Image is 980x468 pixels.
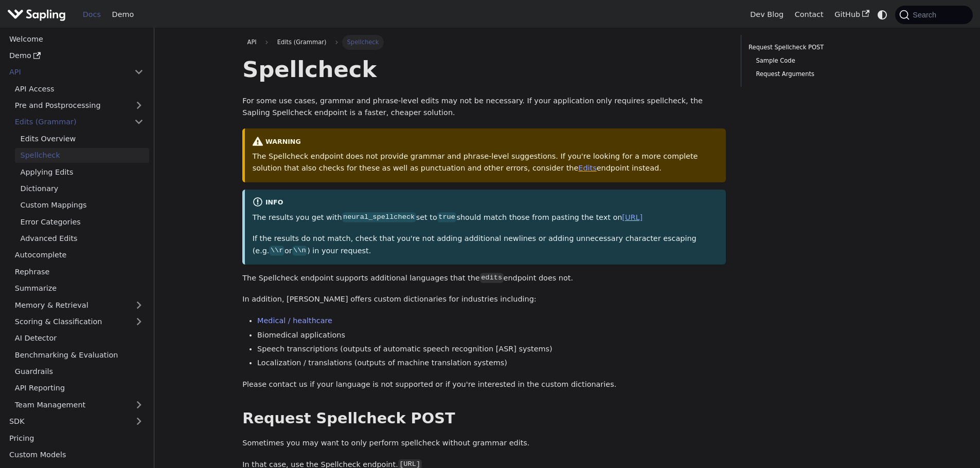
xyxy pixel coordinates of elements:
a: Welcome [4,31,149,46]
a: Request Arguments [756,69,884,79]
a: Edits Overview [15,131,149,146]
a: Medical / healthcare [257,316,332,325]
button: Switch between dark and light mode (currently system mode) [875,7,890,22]
a: Autocomplete [9,248,149,263]
p: In addition, [PERSON_NAME] offers custom dictionaries for industries including: [242,293,726,306]
li: Localization / translations (outputs of machine translation systems) [257,357,726,369]
div: warning [253,136,719,148]
a: Demo [106,7,139,23]
a: SDK [4,414,129,429]
p: Please contact us if your language is not supported or if you're interested in the custom diction... [242,379,726,391]
button: Collapse sidebar category 'API' [129,65,149,80]
a: [URL] [622,213,643,221]
a: API [242,35,261,49]
a: Scoring & Classification [9,314,149,329]
a: API [4,65,129,80]
img: Sapling.ai [7,7,66,22]
li: Speech transcriptions (outputs of automatic speech recognition [ASR] systems) [257,343,726,355]
span: API [247,39,257,46]
a: Demo [4,48,149,63]
span: Search [910,11,942,19]
a: Dictionary [15,181,149,196]
li: Biomedical applications [257,329,726,342]
a: Request Spellcheck POST [749,43,888,52]
a: Rephrase [9,264,149,279]
p: The Spellcheck endpoint supports additional languages that the endpoint does not. [242,272,726,285]
button: Expand sidebar category 'SDK' [129,414,149,429]
button: Search (Command+K) [895,6,972,24]
code: true [437,212,457,222]
p: Sometimes you may want to only perform spellcheck without grammar edits. [242,437,726,450]
a: GitHub [829,7,875,23]
span: Edits (Grammar) [272,35,331,49]
a: Spellcheck [15,148,149,163]
code: \\r [269,246,284,256]
a: Custom Models [4,447,149,462]
a: Advanced Edits [15,231,149,246]
a: Pre and Postprocessing [9,98,149,113]
a: API Access [9,81,149,96]
a: Summarize [9,281,149,296]
a: Edits (Grammar) [9,115,149,129]
code: \\n [292,246,307,256]
a: Error Categories [15,214,149,229]
h1: Spellcheck [242,55,726,83]
a: Contact [789,7,829,23]
p: For some use cases, grammar and phrase-level edits may not be necessary. If your application only... [242,95,726,120]
a: Applying Edits [15,164,149,179]
nav: Breadcrumbs [242,35,726,49]
a: Benchmarking & Evaluation [9,347,149,362]
div: info [253,197,719,209]
a: API Reporting [9,381,149,396]
a: Sample Code [756,56,884,66]
a: Pricing [4,430,149,445]
a: Edits [578,164,596,172]
code: neural_spellcheck [342,212,416,222]
a: Docs [77,7,106,23]
a: Sapling.aiSapling.ai [7,7,69,22]
a: Custom Mappings [15,198,149,213]
a: Dev Blog [744,7,789,23]
a: Team Management [9,397,149,412]
a: AI Detector [9,331,149,346]
a: Memory & Retrieval [9,297,149,312]
p: The Spellcheck endpoint does not provide grammar and phrase-level suggestions. If you're looking ... [253,151,719,175]
h2: Request Spellcheck POST [242,409,726,428]
p: The results you get with set to should match those from pasting the text on [253,212,719,224]
a: Guardrails [9,364,149,379]
code: edits [480,273,504,283]
p: If the results do not match, check that you're not adding additional newlines or adding unnecessa... [253,233,719,257]
span: Spellcheck [342,35,383,49]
